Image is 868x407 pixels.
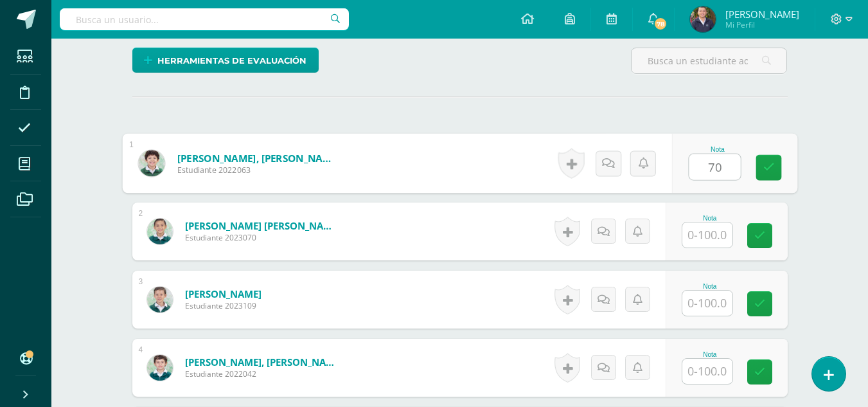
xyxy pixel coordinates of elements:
span: 78 [653,17,668,31]
span: Estudiante 2022042 [185,368,339,379]
a: [PERSON_NAME], [PERSON_NAME] [185,356,339,368]
input: Busca un usuario... [60,8,349,30]
span: Estudiante 2023070 [185,232,339,243]
span: Mi Perfil [725,19,799,30]
input: 0-100.0 [682,222,732,248]
img: 9683cbcbe162c3007237bece3b4fb259.png [147,287,173,312]
div: Nota [682,351,738,358]
input: 0-100.0 [689,154,740,180]
img: f92e0fd6f9ba049e7b89c250bf981542.png [138,150,164,176]
input: Busca un estudiante aquí... [632,48,786,73]
input: 0-100.0 [682,291,732,316]
span: Estudiante 2022063 [177,165,335,176]
input: 0-100.0 [682,359,732,384]
span: Herramientas de evaluación [157,49,306,73]
a: [PERSON_NAME] [PERSON_NAME] [185,219,339,232]
img: 366bb5ecb97f95cf08929d527d289a7f.png [147,355,173,381]
div: Nota [688,146,747,153]
span: [PERSON_NAME] [725,8,799,21]
a: [PERSON_NAME], [PERSON_NAME] [177,151,335,165]
a: [PERSON_NAME] [185,287,261,300]
a: Herramientas de evaluación [132,48,319,73]
img: 848e6580f19576fdb586680cf4a630b7.png [147,219,173,244]
img: 514b74149562d0e95eb3e0b8ea4b90ed.png [690,6,716,32]
div: Nota [682,215,738,222]
span: Estudiante 2023109 [185,300,261,311]
div: Nota [682,283,738,290]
